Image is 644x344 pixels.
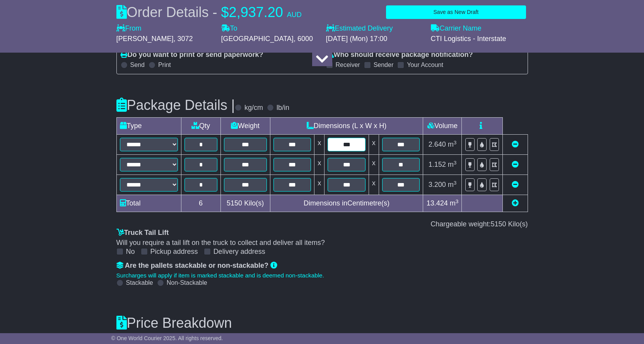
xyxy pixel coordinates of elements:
td: Volume [423,118,462,135]
sup: 3 [454,140,457,145]
a: Remove this item [512,181,519,188]
td: x [314,175,325,195]
div: CTI Logistics - Interstate [431,35,528,43]
div: [DATE] (Mon) 17:00 [326,35,423,43]
label: From [116,24,142,33]
td: Qty [181,118,220,135]
label: lb/in [277,104,289,112]
h3: Price Breakdown [116,315,528,331]
span: , 3072 [174,35,193,43]
span: 3.200 [429,181,446,188]
span: m [448,161,457,168]
td: x [369,155,379,175]
label: Pickup address [150,248,198,256]
td: 6 [181,195,220,212]
div: Chargeable weight: Kilo(s) [116,220,528,229]
div: Will you require a tail lift on the truck to collect and deliver all items? [116,239,528,247]
td: Kilo(s) [220,195,270,212]
span: 13.424 [427,199,448,207]
label: Do you want to print or send paperwork? [121,51,263,59]
span: 5150 [490,220,506,228]
label: kg/cm [244,104,263,112]
td: Dimensions (L x W x H) [270,118,423,135]
label: Non-Stackable [167,279,207,286]
label: Carrier Name [431,24,482,33]
a: Remove this item [512,161,519,168]
span: 2,937.20 [229,4,283,20]
span: 5150 [227,199,242,207]
td: x [369,135,379,155]
span: [GEOGRAPHIC_DATA] [221,35,294,43]
td: Total [116,195,181,212]
span: AUD [287,11,302,19]
label: Estimated Delivery [326,24,423,33]
span: © One World Courier 2025. All rights reserved. [111,335,223,341]
span: 1.152 [429,161,446,168]
h3: Package Details | [116,98,235,113]
span: , 6000 [294,35,313,43]
label: Delivery address [214,248,265,256]
sup: 3 [454,160,457,166]
a: Add new item [512,199,519,207]
td: Type [116,118,181,135]
button: Save as New Draft [386,5,526,19]
div: Order Details - [116,4,302,21]
td: x [369,175,379,195]
span: $ [221,4,229,20]
label: Stackable [126,279,153,286]
sup: 3 [456,199,459,204]
span: m [448,181,457,188]
td: Weight [220,118,270,135]
span: m [448,140,457,148]
span: 2.640 [429,140,446,148]
a: Remove this item [512,140,519,148]
label: Truck Tail Lift [116,229,169,237]
sup: 3 [454,180,457,186]
td: x [314,155,325,175]
span: m [450,199,459,207]
span: [PERSON_NAME] [116,35,174,43]
span: Are the pallets stackable or non-stackable? [125,262,268,269]
label: To [221,24,237,33]
td: Dimensions in Centimetre(s) [270,195,423,212]
label: No [126,248,135,256]
div: Surcharges will apply if item is marked stackable and is deemed non-stackable. [116,272,528,279]
td: x [314,135,325,155]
